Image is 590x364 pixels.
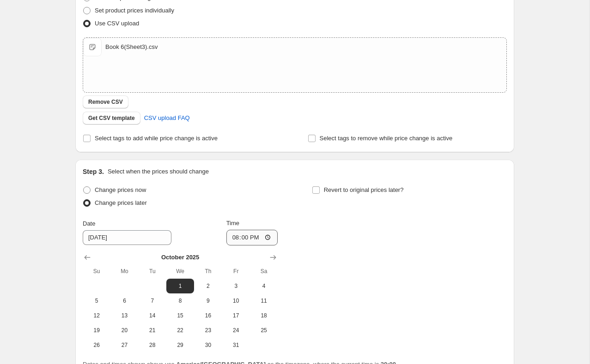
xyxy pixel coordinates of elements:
span: Select tags to add while price change is active [95,135,218,142]
button: Saturday October 11 2025 [250,293,278,308]
button: Show next month, November 2025 [267,251,280,264]
span: 1 [170,282,190,290]
a: CSV upload FAQ [139,111,195,125]
span: 20 [114,327,134,334]
button: Sunday October 12 2025 [83,308,110,323]
span: 18 [254,312,274,319]
button: Tuesday October 28 2025 [139,338,166,352]
span: 11 [254,297,274,304]
button: Wednesday October 29 2025 [166,338,194,352]
th: Thursday [194,264,222,279]
button: Friday October 3 2025 [222,279,250,293]
span: 24 [226,327,246,334]
span: 4 [254,282,274,290]
button: Thursday October 16 2025 [194,308,222,323]
button: Wednesday October 22 2025 [166,323,194,338]
button: Friday October 31 2025 [222,338,250,352]
span: 2 [198,282,218,290]
button: Thursday October 23 2025 [194,323,222,338]
span: We [170,268,190,275]
button: Wednesday October 1 2025 [166,279,194,293]
button: Sunday October 19 2025 [83,323,110,338]
button: Thursday October 2 2025 [194,279,222,293]
p: Select when the prices should change [108,167,209,176]
span: 10 [226,297,246,304]
th: Wednesday [166,264,194,279]
button: Friday October 10 2025 [222,293,250,308]
span: 13 [114,312,134,319]
span: Date [83,220,95,227]
button: Monday October 20 2025 [110,323,138,338]
span: 5 [86,297,107,304]
button: Remove CSV [83,95,128,108]
button: Show previous month, September 2025 [81,251,94,264]
span: Set product prices individually [95,7,174,14]
span: Sa [254,268,274,275]
span: 27 [114,341,134,349]
button: Tuesday October 7 2025 [139,293,166,308]
button: Sunday October 5 2025 [83,293,110,308]
span: 25 [254,327,274,334]
span: Time [226,220,239,227]
span: 17 [226,312,246,319]
span: 26 [86,341,107,349]
span: Revert to original prices later? [324,186,404,193]
span: 19 [86,327,107,334]
span: Tu [142,268,163,275]
span: 16 [198,312,218,319]
button: Saturday October 18 2025 [250,308,278,323]
button: Tuesday October 21 2025 [139,323,166,338]
span: 3 [226,282,246,290]
span: 6 [114,297,134,304]
div: Book 6(Sheet3).csv [105,42,158,52]
button: Sunday October 26 2025 [83,338,110,352]
button: Monday October 13 2025 [110,308,138,323]
span: CSV upload FAQ [144,113,190,123]
span: 31 [226,341,246,349]
input: 12:00 [226,230,278,245]
span: Fr [226,268,246,275]
input: 9/30/2025 [83,230,171,245]
button: Monday October 27 2025 [110,338,138,352]
h2: Step 3. [83,167,104,176]
th: Monday [110,264,138,279]
span: 9 [198,297,218,304]
th: Saturday [250,264,278,279]
span: 21 [142,327,163,334]
span: 22 [170,327,190,334]
span: Mo [114,268,134,275]
button: Friday October 17 2025 [222,308,250,323]
span: 8 [170,297,190,304]
th: Sunday [83,264,110,279]
button: Saturday October 4 2025 [250,279,278,293]
span: Select tags to remove while price change is active [320,135,453,142]
span: 12 [86,312,107,319]
button: Monday October 6 2025 [110,293,138,308]
span: 15 [170,312,190,319]
span: 29 [170,341,190,349]
span: 14 [142,312,163,319]
span: 30 [198,341,218,349]
span: Remove CSV [88,98,123,106]
button: Tuesday October 14 2025 [139,308,166,323]
button: Saturday October 25 2025 [250,323,278,338]
button: Get CSV template [83,112,140,125]
button: Thursday October 9 2025 [194,293,222,308]
span: 7 [142,297,163,304]
span: 28 [142,341,163,349]
span: 23 [198,327,218,334]
span: Th [198,268,218,275]
button: Wednesday October 8 2025 [166,293,194,308]
th: Friday [222,264,250,279]
th: Tuesday [139,264,166,279]
span: Change prices now [95,186,146,193]
span: Su [86,268,107,275]
button: Wednesday October 15 2025 [166,308,194,323]
span: Get CSV template [88,114,135,122]
span: Use CSV upload [95,20,139,27]
button: Thursday October 30 2025 [194,338,222,352]
span: Change prices later [95,199,147,206]
button: Friday October 24 2025 [222,323,250,338]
